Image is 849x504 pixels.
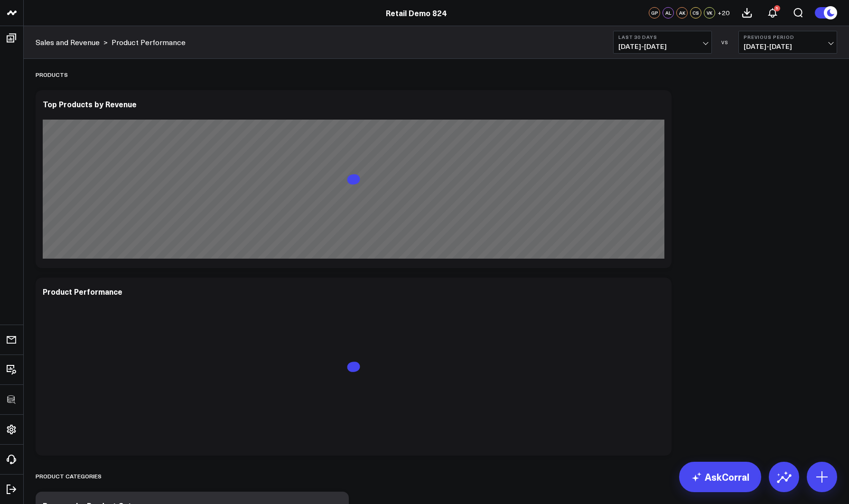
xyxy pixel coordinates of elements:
div: Product Performance [43,286,122,297]
div: Product Categories [36,465,102,487]
b: Last 30 Days [618,34,707,40]
div: AK [676,7,688,19]
a: Sales and Revenue [36,37,100,47]
span: [DATE] - [DATE] [744,43,832,50]
div: VS [717,39,734,45]
a: AskCorral [679,462,761,492]
div: GP [649,7,660,19]
div: VK [704,7,715,19]
button: Last 30 Days[DATE]-[DATE] [613,31,712,54]
a: Retail Demo 824 [386,8,447,18]
a: Product Performance [112,37,186,47]
span: + 20 [718,9,729,16]
b: Previous Period [744,34,832,40]
div: > [36,37,108,47]
div: 5 [774,5,780,11]
button: +20 [718,7,729,19]
div: Top Products by Revenue [43,99,137,109]
div: AL [662,7,674,19]
span: [DATE] - [DATE] [618,43,707,50]
div: CS [690,7,701,19]
div: Products [36,64,68,85]
button: Previous Period[DATE]-[DATE] [738,31,837,54]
